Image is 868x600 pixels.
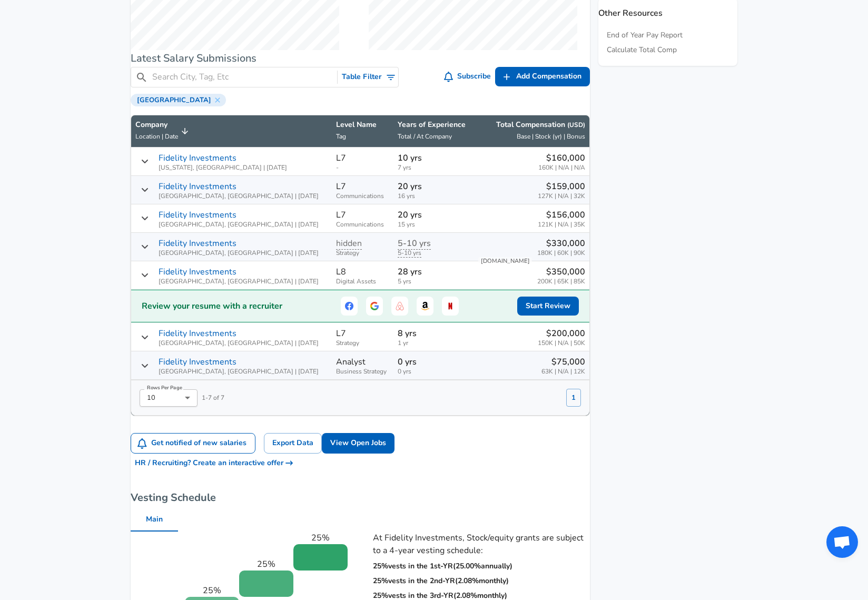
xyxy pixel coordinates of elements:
img: Netflix [446,302,455,310]
p: L7 [336,180,346,193]
p: Company [135,120,178,130]
p: Years of Experience [398,120,469,130]
button: HR / Recruiting? Create an interactive offer [131,454,297,473]
p: Fidelity Investments [159,209,236,221]
img: Google [370,302,379,310]
span: 5 yrs [398,278,469,285]
p: 20 yrs [398,180,469,193]
span: Location | Date [135,132,178,141]
button: Get notified of new salaries [131,434,255,453]
span: 0 yrs [398,368,469,375]
p: Fidelity Investments [159,180,236,193]
a: End of Year Pay Report [607,30,683,41]
label: Rows Per Page [147,385,182,391]
span: [GEOGRAPHIC_DATA], [GEOGRAPHIC_DATA] | [DATE] [159,368,319,375]
a: View Open Jobs [322,433,394,454]
span: - [336,164,389,171]
span: level for this data point is hidden until there are more submissions. Submit your salary anonymou... [336,238,362,250]
p: $330,000 [537,237,585,250]
span: 127K | N/A | 32K [538,193,585,200]
span: [GEOGRAPHIC_DATA], [GEOGRAPHIC_DATA] | [DATE] [159,278,319,285]
span: Communications [336,193,389,200]
span: years of experience for this data point is hidden until there are more submissions. Submit your s... [398,249,421,258]
span: Strategy [336,250,389,257]
p: 0 yrs [398,356,469,368]
img: Facebook [345,302,353,310]
span: years at company for this data point is hidden until there are more submissions. Submit your sala... [398,238,431,250]
p: $160,000 [538,152,585,164]
div: 10 [140,389,198,407]
button: Main [131,506,178,532]
h2: Review your resume with a recruiter [142,300,282,312]
span: Start Review [526,300,570,313]
span: HR / Recruiting? Create an interactive offer [135,457,293,470]
span: 150K | N/A | 50K [538,340,585,347]
p: Fidelity Investments [159,356,236,368]
p: $350,000 [537,265,585,278]
p: Level Name [336,120,389,130]
h6: Vesting Schedule [131,489,590,506]
a: Add Compensation [495,67,590,86]
p: 25 % vests in the 1st - YR ( 25.00 % annually ) [373,561,512,572]
span: 7 yrs [398,164,469,171]
span: Tag [336,132,346,141]
input: Search City, Tag, Etc [152,71,333,84]
p: 20 yrs [398,209,469,221]
span: Strategy [336,340,389,347]
button: 1 [566,389,581,407]
p: Analyst [336,356,366,368]
p: At Fidelity Investments, Stock/equity grants are subject to a 4-year vesting schedule: [373,532,590,557]
p: $75,000 [541,356,585,368]
span: 160K | N/A | N/A [538,164,585,171]
button: Start Review [517,297,579,316]
p: 8 yrs [398,327,469,340]
div: vesting schedule options [131,506,590,532]
p: 25 % vests in the 2nd - YR ( 2.08 % monthly ) [373,576,509,586]
p: L7 [336,152,346,164]
span: CompanyLocation | Date [135,120,192,143]
img: Amazon [421,302,429,310]
span: [GEOGRAPHIC_DATA] [133,96,215,104]
button: Toggle Search Filters [338,67,398,87]
span: 200K | 65K | 85K [537,278,585,285]
img: Airbnb [396,302,404,310]
span: 1 yr [398,340,469,347]
button: (USD) [567,121,585,130]
p: Fidelity Investments [159,265,236,278]
span: [GEOGRAPHIC_DATA], [GEOGRAPHIC_DATA] | [DATE] [159,250,319,257]
p: 28 yrs [398,265,469,278]
span: Total / At Company [398,132,452,141]
p: Fidelity Investments [159,237,236,250]
span: [GEOGRAPHIC_DATA], [GEOGRAPHIC_DATA] | [DATE] [159,193,319,200]
a: Export Data [264,433,322,454]
span: 63K | N/A | 12K [541,368,585,375]
div: Open chat [826,526,858,558]
span: Digital Assets [336,278,389,285]
p: $156,000 [538,209,585,221]
p: 25 % [311,532,330,544]
p: L7 [336,327,346,340]
span: [GEOGRAPHIC_DATA], [GEOGRAPHIC_DATA] | [DATE] [159,221,319,228]
p: 25 % [257,558,275,571]
span: 121K | N/A | 35K [538,221,585,228]
div: [GEOGRAPHIC_DATA] [131,94,226,106]
h6: Latest Salary Submissions [131,50,590,67]
span: 15 yrs [398,221,469,228]
button: Subscribe [442,67,496,86]
span: Add Compensation [516,70,581,83]
p: 25 % [203,584,221,597]
span: [GEOGRAPHIC_DATA], [GEOGRAPHIC_DATA] | [DATE] [159,340,319,347]
div: 1 - 7 of 7 [131,380,224,407]
a: Review your resume with a recruiterFacebookGoogleAirbnbAmazonNetflixStart Review [131,290,589,323]
span: Communications [336,221,389,228]
p: L8 [336,265,346,278]
a: Calculate Total Comp [607,45,677,55]
span: [US_STATE], [GEOGRAPHIC_DATA] | [DATE] [159,164,287,171]
p: Fidelity Investments [159,152,236,164]
p: $159,000 [538,180,585,193]
span: 16 yrs [398,193,469,200]
span: Base | Stock (yr) | Bonus [517,132,585,141]
span: Total Compensation (USD) Base | Stock (yr) | Bonus [477,120,585,143]
p: Total Compensation [496,120,585,130]
p: 10 yrs [398,152,469,164]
